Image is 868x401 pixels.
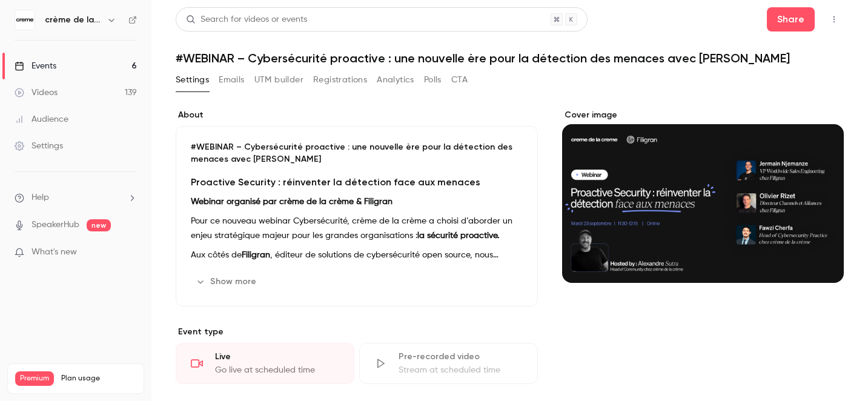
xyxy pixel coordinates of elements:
section: Cover image [562,109,844,283]
p: Event type [176,326,538,338]
button: Settings [176,70,209,90]
div: Go live at scheduled time [215,364,339,376]
span: Premium [15,371,54,386]
h1: #WEBINAR – Cybersécurité proactive : une nouvelle ère pour la détection des menaces avec [PERSON_... [176,51,844,65]
strong: la sécurité proactive. [417,231,499,240]
div: Pre-recorded videoStream at scheduled time [359,343,538,384]
div: Live [215,351,339,363]
div: Events [15,60,56,72]
iframe: Noticeable Trigger [122,247,137,258]
div: LiveGo live at scheduled time [176,343,354,384]
li: help-dropdown-opener [15,191,137,204]
label: Cover image [562,109,844,121]
p: Pour ce nouveau webinar Cybersécurité, crème de la crème a choisi d’aborder un enjeu stratégique ... [191,214,523,243]
button: Emails [219,70,244,90]
button: Share [767,7,815,31]
span: new [87,219,111,231]
span: Plan usage [61,374,136,383]
strong: Webinar organisé par crème de la crème & Filigran [191,197,393,206]
button: Polls [424,70,442,90]
img: crème de la crème [15,10,35,30]
button: CTA [451,70,468,90]
button: Show more [191,272,263,291]
span: Help [31,191,49,204]
div: Pre-recorded video [399,351,523,363]
label: About [176,109,538,121]
p: Aux côtés de , éditeur de solutions de cybersécurité open source, nous explorerons comment dépass... [191,248,523,262]
span: What's new [31,246,77,259]
h6: crème de la crème [45,14,102,26]
div: Stream at scheduled time [399,364,523,376]
div: Search for videos or events [186,13,307,26]
p: #WEBINAR – Cybersécurité proactive : une nouvelle ère pour la détection des menaces avec [PERSON_... [191,141,523,165]
button: UTM builder [254,70,303,90]
div: Videos [15,87,58,99]
button: Registrations [313,70,367,90]
strong: Filigran [242,251,270,259]
div: Audience [15,113,68,125]
div: Settings [15,140,63,152]
h3: Proactive Security : réinventer la détection face aux menaces [191,175,523,190]
button: Analytics [377,70,414,90]
a: SpeakerHub [31,219,79,231]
